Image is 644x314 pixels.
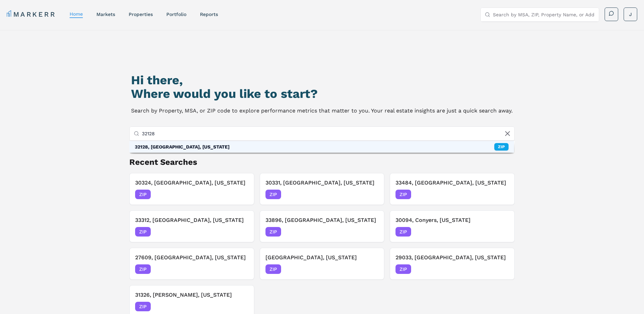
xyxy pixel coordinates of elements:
[494,228,509,235] span: [DATE]
[131,87,513,101] h2: Where would you like to start?
[233,303,249,310] span: [DATE]
[233,266,249,273] span: [DATE]
[265,190,281,199] span: ZIP
[70,11,83,17] a: home
[629,11,632,18] span: J
[493,8,595,21] input: Search by MSA, ZIP, Property Name, or Address
[200,12,218,17] a: reports
[390,173,515,205] button: 33484, [GEOGRAPHIC_DATA], [US_STATE]ZIP[DATE]
[265,179,379,187] h3: 30331, [GEOGRAPHIC_DATA], [US_STATE]
[395,190,411,199] span: ZIP
[265,264,281,274] span: ZIP
[494,191,509,198] span: [DATE]
[129,173,254,205] button: 30324, [GEOGRAPHIC_DATA], [US_STATE]ZIP[DATE]
[363,266,379,273] span: [DATE]
[395,227,411,237] span: ZIP
[129,141,514,153] div: Suggestions
[129,157,515,168] h2: Recent Searches
[494,143,509,151] div: ZIP
[131,106,513,116] p: Search by Property, MSA, or ZIP code to explore performance metrics that matter to you. Your real...
[390,210,515,242] button: 30094, Conyers, [US_STATE]ZIP[DATE]
[135,216,249,224] h3: 33312, [GEOGRAPHIC_DATA], [US_STATE]
[135,254,249,262] h3: 27609, [GEOGRAPHIC_DATA], [US_STATE]
[131,73,513,87] h1: Hi there,
[7,10,56,19] a: MARKERR
[260,210,385,242] button: 33896, [GEOGRAPHIC_DATA], [US_STATE]ZIP[DATE]
[129,248,254,280] button: 27609, [GEOGRAPHIC_DATA], [US_STATE]ZIP[DATE]
[265,254,379,262] h3: [GEOGRAPHIC_DATA], [US_STATE]
[395,216,509,224] h3: 30094, Conyers, [US_STATE]
[233,191,249,198] span: [DATE]
[395,254,509,262] h3: 29033, [GEOGRAPHIC_DATA], [US_STATE]
[166,12,186,17] a: Portfolio
[265,216,379,224] h3: 33896, [GEOGRAPHIC_DATA], [US_STATE]
[260,173,385,205] button: 30331, [GEOGRAPHIC_DATA], [US_STATE]ZIP[DATE]
[135,179,249,187] h3: 30324, [GEOGRAPHIC_DATA], [US_STATE]
[624,7,637,21] button: J
[135,264,151,274] span: ZIP
[135,227,151,237] span: ZIP
[363,228,379,235] span: [DATE]
[96,12,115,17] a: markets
[395,264,411,274] span: ZIP
[390,248,515,280] button: 29033, [GEOGRAPHIC_DATA], [US_STATE]ZIP[DATE]
[129,12,153,17] a: properties
[135,291,249,299] h3: 31326, [PERSON_NAME], [US_STATE]
[135,143,229,150] div: 32128, [GEOGRAPHIC_DATA], [US_STATE]
[494,266,509,273] span: [DATE]
[129,141,514,153] div: ZIP: 32128, Port Orange, Florida
[233,228,249,235] span: [DATE]
[129,210,254,242] button: 33312, [GEOGRAPHIC_DATA], [US_STATE]ZIP[DATE]
[135,190,151,199] span: ZIP
[363,191,379,198] span: [DATE]
[395,179,509,187] h3: 33484, [GEOGRAPHIC_DATA], [US_STATE]
[135,302,151,311] span: ZIP
[260,248,385,280] button: [GEOGRAPHIC_DATA], [US_STATE]ZIP[DATE]
[142,127,511,140] input: Search by MSA, ZIP, Property Name, or Address
[265,227,281,237] span: ZIP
